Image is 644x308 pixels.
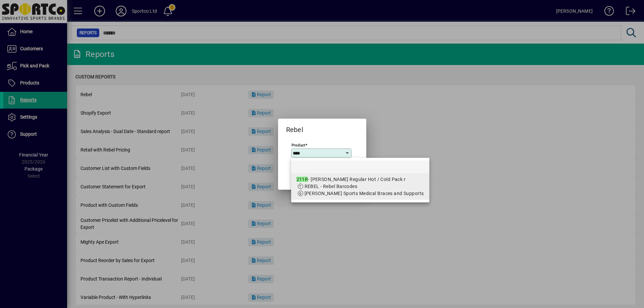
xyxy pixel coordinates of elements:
span: [PERSON_NAME] Sports Medical Braces and Supports [305,191,424,196]
span: REBEL - Rebel Barcodes [305,184,358,189]
h2: Rebel [278,119,311,135]
em: 211R [297,177,308,182]
mat-option: 211R - McDavid Regular Hot / Cold Pack r [291,173,429,200]
mat-label: Product [291,142,305,147]
div: - [PERSON_NAME] Regular Hot / Cold Pack r [297,176,424,183]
